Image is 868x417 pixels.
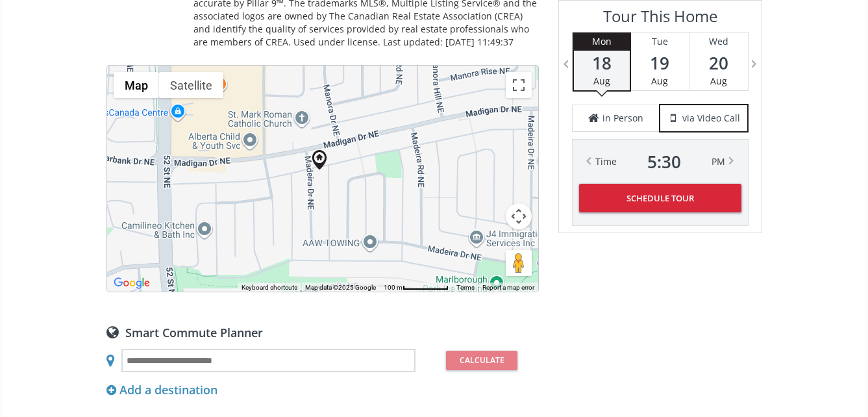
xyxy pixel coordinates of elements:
img: Google [110,275,153,292]
div: Add a destination [106,382,217,399]
div: Time PM [595,153,725,171]
button: Calculate [446,351,517,370]
h3: Tour This Home [572,7,749,32]
div: Tue [631,32,689,51]
button: Drag Pegman onto the map to open Street View [506,250,532,276]
span: 18 [574,54,630,72]
span: 100 m [384,284,403,291]
button: Show satellite imagery [159,72,223,98]
a: Open this area in Google Maps (opens a new window) [110,275,153,292]
span: Map data ©2025 Google [305,284,376,291]
span: Aug [651,75,668,87]
a: Terms [456,284,475,291]
button: Toggle fullscreen view [506,72,532,98]
span: 20 [689,54,748,72]
span: 5 : 30 [647,153,681,171]
div: Smart Commute Planner [106,325,539,339]
span: via Video Call [682,112,740,125]
span: in Person [602,112,643,125]
span: Aug [593,75,610,87]
button: Schedule Tour [579,184,741,212]
button: Show street map [114,72,159,98]
div: Wed [689,32,748,51]
div: Mon [574,32,630,51]
button: Map Scale: 100 m per 67 pixels [380,283,453,292]
span: Aug [710,75,727,87]
button: Keyboard shortcuts [242,283,297,292]
a: Report a map error [482,284,534,291]
button: Map camera controls [506,203,532,229]
span: 19 [631,54,689,72]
